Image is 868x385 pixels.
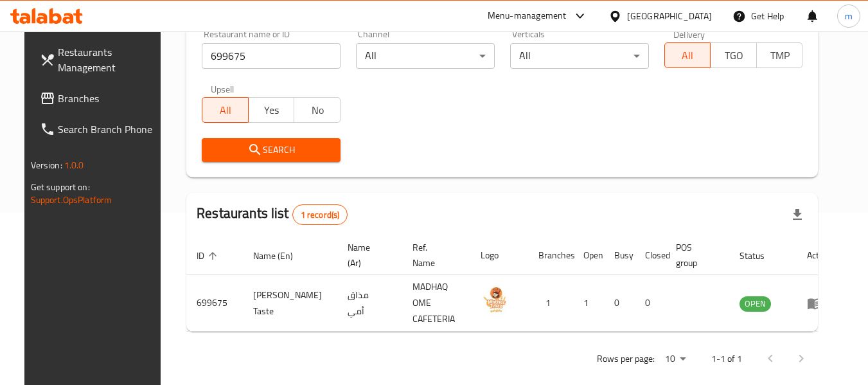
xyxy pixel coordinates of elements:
span: 1 record(s) [293,209,348,221]
h2: Restaurants list [197,204,348,225]
span: All [670,46,706,65]
button: TGO [710,42,757,68]
div: Export file [782,199,813,230]
td: 1 [573,275,604,332]
span: Name (Ar) [348,240,387,271]
span: Version: [31,157,62,174]
p: Rows per page: [597,351,655,367]
td: [PERSON_NAME] Taste [243,275,337,332]
th: Closed [635,236,666,275]
div: OPEN [740,296,771,312]
span: m [845,9,853,23]
span: Branches [58,91,159,106]
div: Rows per page: [660,350,691,369]
th: Action [797,236,841,275]
span: TMP [762,46,798,65]
div: Total records count [292,204,348,225]
span: POS group [676,240,714,271]
button: All [664,42,711,68]
button: No [294,97,341,123]
span: Status [740,248,781,264]
th: Logo [470,236,528,275]
td: 699675 [186,275,243,332]
td: 1 [528,275,573,332]
a: Search Branch Phone [30,114,170,145]
span: Ref. Name [412,240,455,271]
div: [GEOGRAPHIC_DATA] [627,9,712,23]
button: TMP [756,42,803,68]
input: Search for restaurant name or ID.. [202,43,341,69]
td: MADHAQ OME CAFETERIA [402,275,470,332]
span: Restaurants Management [58,44,159,75]
th: Branches [528,236,573,275]
td: 0 [635,275,666,332]
a: Support.OpsPlatform [31,192,112,208]
span: Get support on: [31,179,90,195]
a: Restaurants Management [30,37,170,83]
div: Menu [807,296,831,311]
span: No [299,101,335,120]
img: Mather Taste [481,285,513,317]
div: All [356,43,495,69]
span: Search Branch Phone [58,121,159,137]
div: All [510,43,649,69]
span: 1.0.0 [64,157,84,174]
th: Open [573,236,604,275]
p: 1-1 of 1 [711,351,742,367]
div: Menu-management [488,8,567,24]
button: Search [202,138,341,162]
label: Delivery [673,30,705,39]
span: Yes [254,101,290,120]
td: 0 [604,275,635,332]
a: Branches [30,83,170,114]
th: Busy [604,236,635,275]
button: All [202,97,249,123]
td: مذاق أمي [337,275,402,332]
span: ID [197,248,221,264]
table: enhanced table [186,236,841,332]
span: Search [212,142,330,158]
label: Upsell [211,84,235,93]
span: Name (En) [253,248,310,264]
button: Yes [248,97,295,123]
span: All [208,101,244,120]
span: OPEN [740,296,771,311]
span: TGO [716,46,752,65]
